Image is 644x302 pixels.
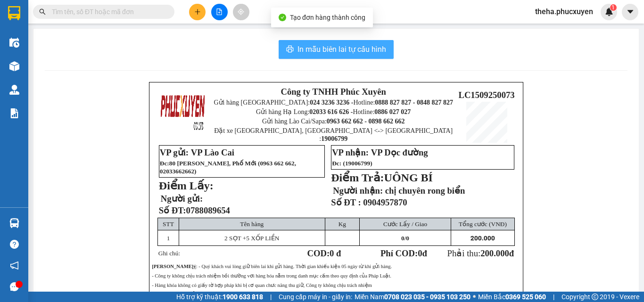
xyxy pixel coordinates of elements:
span: VP Lào Cai [191,147,234,157]
span: 0963 662 662, 02033662662) [160,160,296,175]
strong: [PERSON_NAME] [152,264,193,269]
span: 2 SỌT +5 XỐP LIỀN [224,235,279,242]
span: Đc 80 [PERSON_NAME], Phố Mới ( [160,160,296,175]
strong: Điểm Trả: [331,171,384,184]
span: theha.phucxuyen [528,6,601,17]
span: file-add [216,8,223,15]
span: printer [286,45,294,54]
strong: Phí COD: đ [380,248,427,258]
img: logo-vxr [8,6,20,20]
span: plus [194,8,201,15]
strong: 0888 827 827 - 0848 827 827 [20,44,94,61]
img: solution-icon [9,108,19,118]
img: warehouse-icon [9,218,19,228]
span: ⚪️ [473,295,476,299]
span: | [553,292,554,302]
span: 0 [418,248,422,258]
span: VP Dọc đường [371,147,428,157]
span: Gửi hàng [GEOGRAPHIC_DATA]: Hotline: [4,27,95,61]
strong: Công ty TNHH Phúc Xuyên [281,87,386,97]
span: 200.000 [480,248,509,258]
strong: 02033 616 626 - [309,108,353,115]
span: 0904957870 [363,197,407,207]
strong: 0886 027 027 [374,108,411,115]
strong: 19006799 [321,135,347,142]
strong: 1900 633 818 [223,293,263,301]
span: LC1509250073 [458,90,514,100]
span: Miền Bắc [478,292,546,302]
span: đ [509,248,514,258]
span: chị chuyên rong biển [385,186,465,196]
img: icon-new-feature [605,8,613,16]
span: message [10,282,19,291]
span: Đặt xe [GEOGRAPHIC_DATA], [GEOGRAPHIC_DATA] <-> [GEOGRAPHIC_DATA] : [214,127,453,142]
span: aim [238,8,244,15]
span: Tên hàng [240,220,264,228]
strong: 0888 827 827 - 0848 827 827 [375,99,453,106]
sup: 1 [610,4,617,11]
button: plus [189,4,206,20]
img: warehouse-icon [9,85,19,95]
button: caret-down [622,4,638,20]
span: check-circle [279,14,286,21]
span: 0788089654 [186,205,230,215]
span: Kg [339,220,346,228]
strong: VP nhận: [332,147,369,157]
span: | [270,292,272,302]
span: 0 đ [330,248,341,258]
strong: Điểm Lấy: [159,180,214,192]
img: logo [160,89,206,135]
span: STT [163,220,174,228]
button: file-add [211,4,228,20]
span: Gửi hàng Hạ Long: Hotline: [8,63,91,88]
span: Cung cấp máy in - giấy in: [279,292,352,302]
span: notification [10,261,19,270]
span: - Hàng khóa không có giấy tờ hợp pháp khi bị cơ quan chưc năng thu giữ, Công ty không chịu trách ... [152,283,372,288]
span: caret-down [626,8,635,16]
span: 0 [401,235,405,242]
span: - Công ty không chịu trách nhiệm bồi thường vơi hàng hóa nằm trong danh mục cấm theo quy định của... [152,273,391,278]
span: 1 [167,235,170,242]
strong: Người nhận: [333,186,383,196]
span: Gửi hàng [GEOGRAPHIC_DATA]: Hotline: [214,99,453,106]
span: Ghi chú: [158,250,180,257]
span: search [39,8,46,15]
strong: VP gửi: [160,147,189,157]
strong: 0963 662 662 - 0898 662 662 [327,118,405,125]
span: Tạo đơn hàng thành công [290,14,365,21]
button: printerIn mẫu biên lai tự cấu hình [279,40,394,59]
span: 200.000 [471,235,495,242]
span: Hỗ trợ kỹ thuật: [176,292,263,302]
strong: 0708 023 035 - 0935 103 250 [384,293,471,301]
span: Người gửi: [161,194,203,204]
strong: Số ĐT: [159,205,230,215]
span: Miền Nam [355,292,471,302]
span: /0 [401,235,409,242]
strong: COD: [307,248,341,258]
img: warehouse-icon [9,61,19,71]
strong: ý [193,264,196,269]
span: Phải thu: [447,248,514,258]
span: : - Quý khách vui lòng giữ biên lai khi gửi hàng. Thời gian khiếu kiện 05 ngày từ khi gửi hàng. [152,264,392,269]
span: 1 [611,4,615,11]
span: Gửi hàng Lào Cai/Sapa: [262,118,405,125]
strong: 0369 525 060 [505,293,546,301]
strong: Số ĐT : [331,197,361,207]
input: Tìm tên, số ĐT hoặc mã đơn [52,7,163,17]
span: Đc: ( [332,160,372,167]
span: Tổng cước (VNĐ) [459,220,507,228]
span: In mẫu biên lai tự cấu hình [297,43,386,55]
span: Cước Lấy / Giao [383,220,427,228]
span: copyright [592,294,598,300]
span: : [167,160,169,167]
span: UÔNG BÍ [384,171,433,184]
span: Gửi hàng Hạ Long: Hotline: [256,108,411,115]
strong: 024 3236 3236 - [5,36,95,52]
strong: 024 3236 3236 - [310,99,353,106]
button: aim [233,4,249,20]
span: question-circle [10,240,19,249]
img: warehouse-icon [9,38,19,48]
strong: Công ty TNHH Phúc Xuyên [10,5,89,25]
span: 19006799) [345,160,372,167]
